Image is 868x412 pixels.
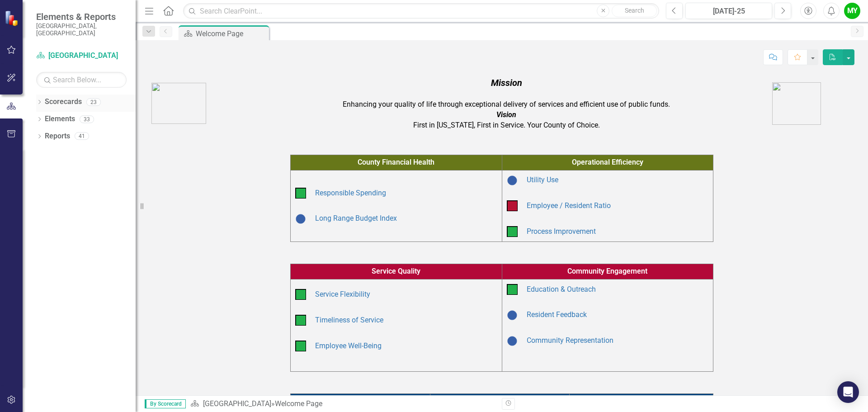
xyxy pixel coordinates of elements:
[196,28,267,39] div: Welcome Page
[372,267,420,275] span: Service Quality
[507,226,518,237] img: On Target
[203,399,271,408] a: [GEOGRAPHIC_DATA]
[315,341,382,350] a: Employee Well-Being
[527,175,558,184] a: Utility Use
[36,72,127,88] input: Search Below...
[527,201,611,210] a: Employee / Resident Ratio
[80,115,94,123] div: 33
[315,189,386,197] a: Responsible Spending
[358,158,434,166] span: County Financial Health
[275,399,322,408] div: Welcome Page
[5,10,20,26] img: ClearPoint Strategy
[527,310,587,319] a: Resident Feedback
[45,131,70,142] a: Reports
[86,98,101,106] div: 23
[507,175,518,186] img: Baselining
[625,7,644,14] span: Search
[183,3,659,19] input: Search ClearPoint...
[612,5,657,17] button: Search
[315,290,370,298] a: Service Flexibility
[145,399,186,408] span: By Scorecard
[685,3,772,19] button: [DATE]-25
[507,200,518,211] img: Below Plan
[295,213,306,224] img: Baselining
[45,114,75,124] a: Elements
[36,11,127,22] span: Elements & Reports
[527,227,596,236] a: Process Improvement
[295,289,306,300] img: On Target
[75,133,89,140] div: 41
[243,74,770,133] td: Enhancing your quality of life through exceptional delivery of services and efficient use of publ...
[527,285,596,294] a: Education & Outreach
[295,188,306,199] img: On Target
[491,77,522,88] em: Mission
[507,284,518,295] img: On Target
[772,82,821,125] img: AA%20logo.png
[36,22,127,37] small: [GEOGRAPHIC_DATA], [GEOGRAPHIC_DATA]
[527,336,613,345] a: Community Representation
[507,336,518,346] img: Baselining
[837,381,859,403] div: Open Intercom Messenger
[315,214,397,223] a: Long Range Budget Index
[295,341,306,351] img: On Target
[36,51,127,61] a: [GEOGRAPHIC_DATA]
[151,83,206,124] img: AC_Logo.png
[295,315,306,326] img: On Target
[190,399,495,409] div: »
[689,6,769,17] div: [DATE]-25
[496,110,516,119] em: Vision
[572,158,643,166] span: Operational Efficiency
[567,267,647,275] span: Community Engagement
[844,3,860,19] button: MY
[507,310,518,321] img: Baselining
[315,316,383,324] a: Timeliness of Service
[45,97,82,107] a: Scorecards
